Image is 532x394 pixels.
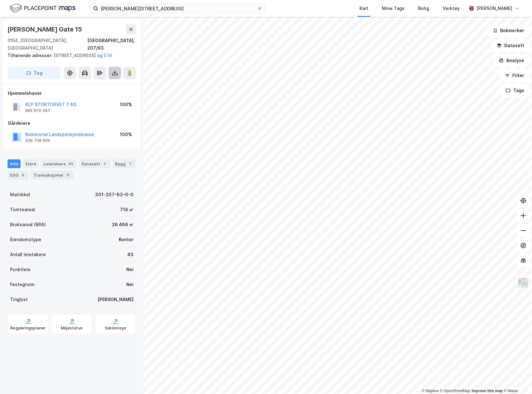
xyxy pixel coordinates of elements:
img: logo.f888ab2527a4732fd821a326f86c7f29.svg [10,3,75,14]
div: Kart [360,5,368,12]
div: 26 466 ㎡ [112,221,133,228]
button: Datasett [491,39,530,52]
div: Miljøstatus [61,326,83,331]
div: 938 708 606 [25,138,50,143]
span: Tilhørende adresser: [7,53,54,58]
button: Analyse [493,54,530,67]
div: Tinglyst [10,296,28,303]
div: Eiendomstype [10,236,41,243]
div: Tomteareal [10,206,35,213]
div: Transaksjoner [31,171,74,179]
div: Datasett [79,159,110,168]
a: OpenStreetMap [440,389,470,393]
div: 301-207-93-0-0 [95,191,133,198]
div: Bolig [418,5,429,12]
div: 43 [67,161,74,167]
div: 11 [65,172,71,178]
div: Verktøy [443,5,460,12]
img: Z [517,277,529,289]
iframe: Chat Widget [501,364,532,394]
button: Bokmerker [487,24,530,37]
div: Nei [126,281,133,288]
div: Antall leietakere [10,251,46,258]
div: Leietakere [41,159,77,168]
div: [PERSON_NAME] [476,5,512,12]
button: Filter [500,69,530,82]
div: [STREET_ADDRESS] [7,52,131,59]
a: Mapbox [422,389,439,393]
div: 8 [20,172,26,178]
input: Søk på adresse, matrikkel, gårdeiere, leietakere eller personer [98,4,257,13]
div: Gårdeiere [8,119,136,127]
div: 100% [120,101,132,108]
div: Eiere [23,159,39,168]
button: Tag [7,67,61,79]
div: Hjemmelshaver [8,90,136,97]
div: Info [7,159,21,168]
div: Bruksareal (BRA) [10,221,46,228]
div: Bygg [113,159,136,168]
div: Punktleie [10,266,31,273]
div: Nei [126,266,133,273]
div: Festegrunn [10,281,34,288]
div: ESG [7,171,28,179]
div: 0154, [GEOGRAPHIC_DATA], [GEOGRAPHIC_DATA] [7,37,87,52]
div: 100% [120,131,132,138]
div: Kontor [119,236,133,243]
div: [PERSON_NAME] [98,296,133,303]
div: 716 ㎡ [120,206,133,213]
div: 43 [127,251,133,258]
button: Tags [501,84,530,97]
div: 1 [127,161,133,167]
a: Improve this map [472,389,503,393]
div: [PERSON_NAME] Gate 15 [7,24,83,34]
div: Saksinnsyn [105,326,126,331]
div: Mine Tags [382,5,404,12]
div: [GEOGRAPHIC_DATA], 207/93 [87,37,136,52]
div: 992 670 347 [25,108,50,113]
div: Kontrollprogram for chat [501,364,532,394]
div: 1 [101,161,108,167]
div: Matrikkel [10,191,30,198]
div: Reguleringsplaner [10,326,46,331]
